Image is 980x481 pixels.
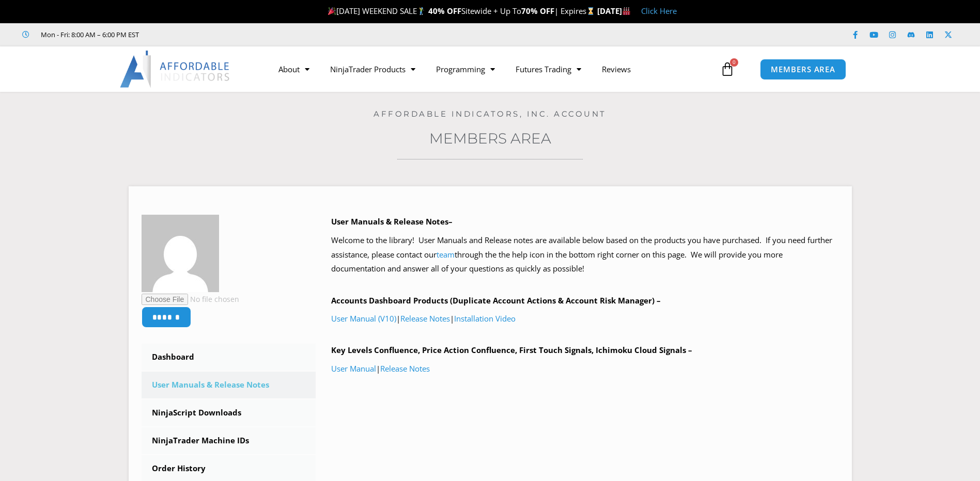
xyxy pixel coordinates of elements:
p: | [331,362,839,376]
b: Accounts Dashboard Products (Duplicate Account Actions & Account Risk Manager) – [331,295,661,306]
p: | | [331,312,839,326]
a: Release Notes [380,363,430,374]
iframe: Customer reviews powered by Trustpilot [153,29,308,40]
p: Welcome to the library! User Manuals and Release notes are available below based on the products ... [331,233,839,277]
a: 0 [705,54,750,84]
a: NinjaTrader Products [320,57,426,81]
a: Members Area [429,130,551,147]
span: 0 [730,58,738,67]
span: [DATE] WEEKEND SALE Sitewide + Up To | Expires [325,6,597,16]
img: LogoAI | Affordable Indicators – NinjaTrader [120,51,231,88]
b: User Manuals & Release Notes– [331,216,453,227]
img: 🏌️‍♂️ [417,7,425,15]
strong: [DATE] [597,6,631,16]
span: Mon - Fri: 8:00 AM – 6:00 PM EST [38,28,139,41]
img: ⌛ [587,7,595,15]
a: Futures Trading [505,57,592,81]
a: team [437,249,455,260]
strong: 70% OFF [521,6,554,16]
nav: Menu [268,57,718,81]
a: About [268,57,320,81]
a: User Manuals & Release Notes [142,372,316,398]
a: Installation Video [454,313,516,324]
a: Reviews [592,57,641,81]
strong: 40% OFF [428,6,461,16]
span: MEMBERS AREA [771,66,835,73]
img: 84adfa5f22bfd24465d130157fdb390bdb77ef40d44dd4234900401a6a33fd26 [142,215,219,292]
a: Programming [426,57,505,81]
a: Affordable Indicators, Inc. Account [374,109,606,119]
img: 🎉 [328,7,336,15]
a: MEMBERS AREA [760,59,846,80]
b: Key Levels Confluence, Price Action Confluence, First Touch Signals, Ichimoku Cloud Signals – [331,345,692,355]
a: NinjaScript Downloads [142,399,316,426]
a: User Manual (V10) [331,313,396,324]
a: NinjaTrader Machine IDs [142,427,316,454]
a: Release Notes [400,313,450,324]
a: Click Here [641,6,677,16]
a: Dashboard [142,344,316,371]
a: User Manual [331,363,376,374]
img: 🏭 [623,7,630,15]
